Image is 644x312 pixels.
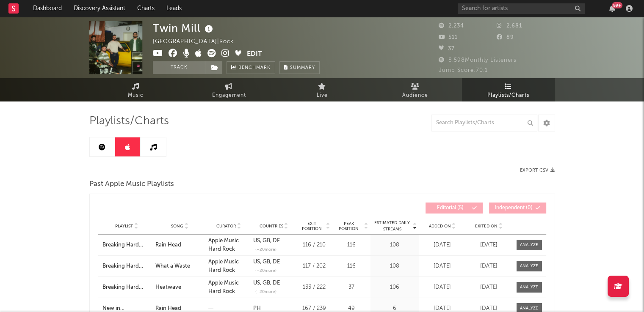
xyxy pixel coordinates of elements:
span: Engagement [212,90,246,101]
a: Engagement [182,78,276,101]
a: Music [89,78,182,101]
a: DE [270,280,280,286]
span: Countries [259,224,283,229]
div: [GEOGRAPHIC_DATA] | Rock [153,37,243,47]
a: Breaking Hard Rock [102,283,151,292]
div: 116 [334,262,368,271]
span: (+ 20 more) [255,268,276,274]
span: Music [128,90,144,101]
a: DE [270,238,280,244]
span: Exited On [475,224,498,229]
a: Heatwave [155,283,204,292]
button: 99+ [609,5,615,12]
span: Past Apple Music Playlists [89,179,174,189]
span: 511 [439,35,458,40]
span: Playlist [115,224,133,229]
span: 2.234 [439,23,464,29]
span: Independent ( 0 ) [495,205,533,211]
div: 108 [373,262,417,271]
span: Summary [290,66,315,70]
span: (+ 20 more) [255,289,276,295]
div: 116 [334,241,368,249]
span: Playlists/Charts [89,116,169,126]
div: [DATE] [468,262,510,271]
span: Exit Position [299,221,325,231]
button: Editorial(5) [426,203,483,213]
a: Live [276,78,369,101]
div: 117 / 202 [299,262,330,271]
a: PH [253,306,261,311]
a: What a Waste [155,262,204,271]
a: Benchmark [227,61,275,74]
a: GB [260,259,270,265]
a: Audience [369,78,462,101]
span: Jump Score: 70.1 [439,68,488,73]
a: US [253,238,260,244]
div: [DATE] [421,262,464,271]
div: 133 / 222 [299,283,330,292]
a: DE [270,259,280,265]
span: 37 [439,46,455,52]
div: [DATE] [468,241,510,249]
div: [DATE] [421,283,464,292]
a: GB [260,238,270,244]
span: 89 [497,35,514,40]
span: Playlists/Charts [487,90,529,101]
a: Rain Head [155,241,204,249]
div: [DATE] [421,241,464,249]
span: Song [171,224,183,229]
span: 2.681 [497,23,522,29]
span: Estimated Daily Streams [373,220,412,233]
button: Track [153,61,206,74]
span: Audience [402,90,428,101]
span: Editorial ( 5 ) [431,205,470,211]
div: 99 + [612,2,622,8]
input: Search for artists [458,3,585,14]
input: Search Playlists/Charts [431,115,537,131]
span: Live [317,90,328,101]
span: Benchmark [238,63,271,73]
a: Breaking Hard Rock [102,262,151,271]
div: Twin Mill [153,21,215,35]
button: Export CSV [520,168,555,173]
a: GB [260,280,270,286]
div: 37 [334,283,368,292]
a: Apple Music Hard Rock [208,259,239,273]
span: (+ 20 more) [255,246,276,253]
a: Apple Music Hard Rock [208,238,239,252]
span: Peak Position [334,221,363,231]
a: US [253,280,260,286]
div: 116 / 210 [299,241,330,249]
span: Added On [429,224,451,229]
a: Breaking Hard Rock [102,241,151,249]
div: 106 [373,283,417,292]
div: 108 [373,241,417,249]
a: US [253,259,260,265]
a: Apple Music Hard Rock [208,280,239,294]
a: Playlists/Charts [462,78,555,101]
span: 8.598 Monthly Listeners [439,57,517,63]
div: [DATE] [468,283,510,292]
button: Independent(0) [489,203,546,213]
button: Edit [247,49,262,60]
button: Summary [279,61,320,74]
span: Curator [216,224,236,229]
